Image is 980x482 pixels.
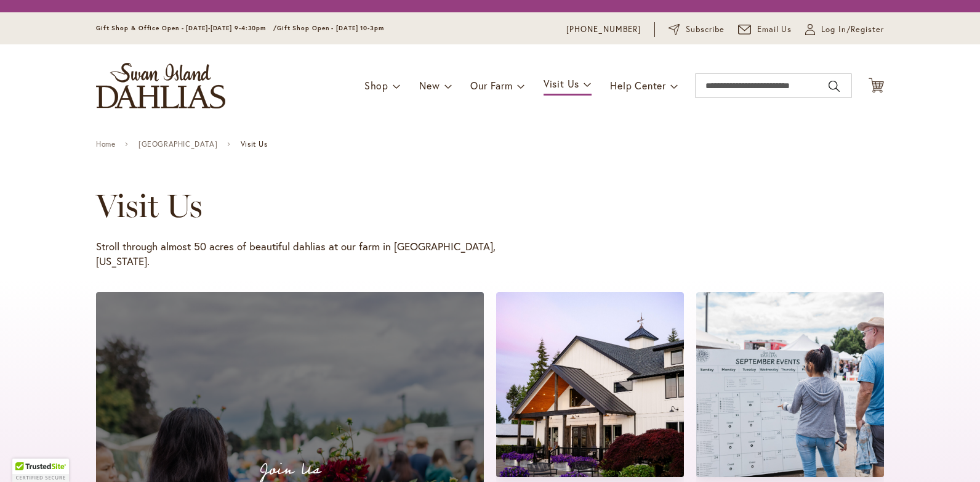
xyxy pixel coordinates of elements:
p: Stroll through almost 50 acres of beautiful dahlias at our farm in [GEOGRAPHIC_DATA], [US_STATE]. [96,239,496,269]
span: Help Center [610,79,666,92]
div: TrustedSite Certified [12,459,69,482]
span: Gift Shop Open - [DATE] 10-3pm [277,24,384,32]
span: New [419,79,440,92]
h1: Visit Us [96,187,848,224]
a: Home [96,140,115,149]
a: store logo [96,63,225,108]
button: Search [829,76,840,96]
span: Shop [364,79,388,92]
span: Gift Shop & Office Open - [DATE]-[DATE] 9-4:30pm / [96,24,277,32]
span: Our Farm [470,79,512,92]
span: Email Us [757,23,792,36]
span: Log In/Register [821,23,884,36]
a: [PHONE_NUMBER] [566,23,641,36]
a: Log In/Register [805,23,884,36]
a: Email Us [738,23,792,36]
span: Visit Us [241,140,268,149]
a: Subscribe [669,23,725,36]
a: [GEOGRAPHIC_DATA] [139,140,217,149]
span: Subscribe [686,23,725,36]
span: Visit Us [544,77,579,90]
